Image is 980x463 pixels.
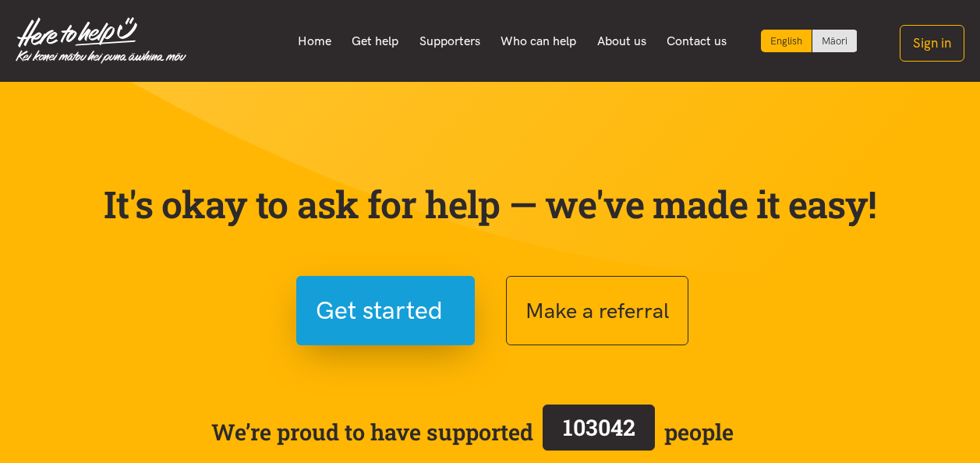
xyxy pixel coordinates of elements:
img: Home [16,17,186,64]
span: We’re proud to have supported people [211,401,734,462]
div: Language toggle [761,30,858,52]
a: About us [587,25,657,58]
button: Get started [296,276,475,345]
button: Sign in [900,25,964,62]
p: It's okay to ask for help — we've made it easy! [101,182,880,227]
button: Make a referral [506,276,688,345]
a: Home [287,25,341,58]
div: Current language [761,30,812,52]
a: Who can help [490,25,587,58]
a: Switch to Te Reo Māori [812,30,857,52]
a: Get help [341,25,409,58]
a: 103042 [533,401,664,462]
span: 103042 [563,412,635,442]
a: Contact us [656,25,738,58]
span: Get started [316,291,443,330]
a: Supporters [409,25,490,58]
